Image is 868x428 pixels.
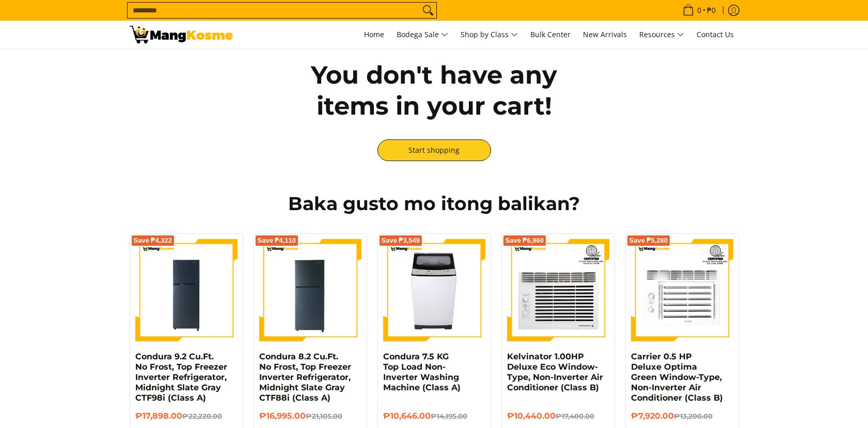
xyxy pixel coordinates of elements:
a: Bulk Center [525,21,576,49]
span: Save ₱6,960 [506,237,544,244]
span: Resources [639,28,684,41]
h6: ₱16,995.00 [259,411,361,421]
nav: Main Menu [243,21,739,49]
span: New Arrivals [583,29,627,39]
span: • [680,5,719,16]
a: Start shopping [377,139,491,161]
span: Save ₱4,322 [134,237,172,244]
img: Condura 9.2 Cu.Ft. No Frost, Top Freezer Inverter Refrigerator, Midnight Slate Gray CTF98i (Class A) [135,239,238,341]
a: Home [359,21,389,49]
span: ₱0 [705,7,717,14]
a: Carrier 0.5 HP Deluxe Optima Green Window-Type, Non-Inverter Air Conditioner (Class B) [631,352,723,403]
a: Bodega Sale [391,21,453,49]
span: Save ₱3,549 [382,237,420,244]
h2: You don't have any items in your cart! [285,59,584,121]
a: Kelvinator 1.00HP Deluxe Eco Window-Type, Non-Inverter Air Conditioner (Class B) [507,352,603,392]
h2: Baka gusto mo itong balikan? [130,192,739,215]
button: Search [420,3,436,18]
del: ₱14,195.00 [431,412,467,420]
span: Bulk Center [530,29,571,39]
del: ₱13,200.00 [674,412,713,420]
del: ₱17,400.00 [556,412,594,420]
del: ₱22,220.00 [182,412,222,420]
a: Condura 7.5 KG Top Load Non-Inverter Washing Machine (Class A) [383,352,461,392]
h6: ₱17,898.00 [135,411,238,421]
span: Save ₱5,280 [629,237,668,244]
span: Home [364,29,384,39]
img: Kelvinator 1.00HP Deluxe Eco Window-Type, Non-Inverter Air Conditioner (Class B) [507,239,609,341]
h6: ₱7,920.00 [631,411,733,421]
img: Carrier 0.5 HP Deluxe Optima Green Window-Type, Non-Inverter Air Conditioner (Class B) [631,239,733,341]
a: Condura 9.2 Cu.Ft. No Frost, Top Freezer Inverter Refrigerator, Midnight Slate Gray CTF98i (Class A) [135,352,227,403]
a: Resources [634,21,689,49]
h6: ₱10,440.00 [507,411,609,421]
span: Save ₱4,110 [258,237,296,244]
img: Condura 8.2 Cu.Ft. No Frost, Top Freezer Inverter Refrigerator, Midnight Slate Gray CTF88i (Class A) [259,239,361,341]
del: ₱21,105.00 [306,412,342,420]
a: Contact Us [691,21,739,49]
img: condura-7.5kg-topload-non-inverter-washing-machine-class-c-full-view-mang-kosme [386,239,482,341]
span: 0 [696,7,703,14]
h6: ₱10,646.00 [383,411,485,421]
span: Bodega Sale [397,28,448,41]
span: Shop by Class [461,28,518,41]
span: Contact Us [697,29,734,39]
img: Your Shopping Cart | Mang Kosme [130,26,233,43]
a: Shop by Class [455,21,523,49]
a: Condura 8.2 Cu.Ft. No Frost, Top Freezer Inverter Refrigerator, Midnight Slate Gray CTF88i (Class A) [259,352,351,403]
a: New Arrivals [578,21,632,49]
